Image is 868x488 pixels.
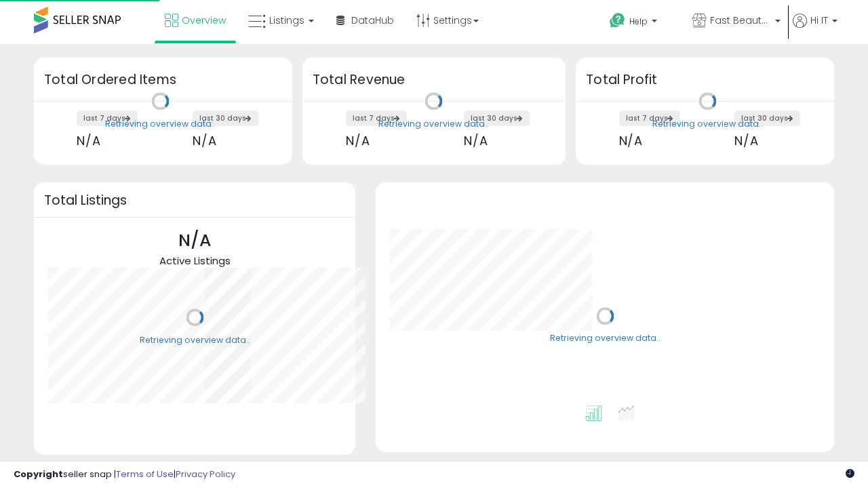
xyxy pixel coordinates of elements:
[550,333,660,345] div: Retrieving overview data..
[14,468,63,481] strong: Copyright
[14,468,235,481] div: seller snap | |
[652,118,763,130] div: Retrieving overview data..
[176,468,235,481] a: Privacy Policy
[609,12,626,29] i: Get Help
[810,14,828,27] span: Hi IT
[140,334,250,346] div: Retrieving overview data..
[378,118,489,130] div: Retrieving overview data..
[599,2,680,44] a: Help
[351,14,394,27] span: DataHub
[105,118,216,130] div: Retrieving overview data..
[710,14,771,27] span: Fast Beauty ([GEOGRAPHIC_DATA])
[629,16,648,27] span: Help
[269,14,304,27] span: Listings
[116,468,174,481] a: Terms of Use
[793,14,837,44] a: Hi IT
[182,14,226,27] span: Overview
